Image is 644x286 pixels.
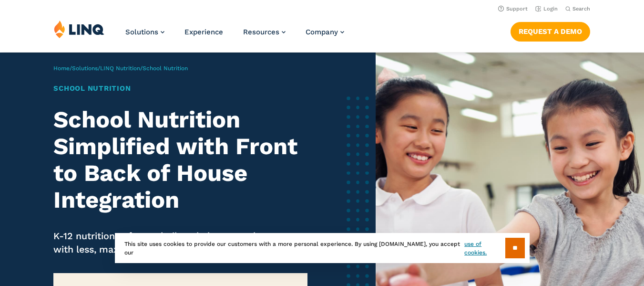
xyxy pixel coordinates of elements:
[535,6,558,12] a: Login
[184,28,223,36] a: Experience
[100,65,140,72] a: LINQ Nutrition
[143,65,188,72] span: School Nutrition
[243,28,286,36] a: Resources
[53,65,70,72] a: Home
[306,28,344,36] a: Company
[53,83,307,94] h1: School Nutrition
[243,28,279,36] span: Resources
[511,22,590,41] a: Request a Demo
[125,20,344,52] nav: Primary Navigation
[115,233,530,263] div: This site uses cookies to provide our customers with a more personal experience. By using [DOMAIN...
[572,6,590,12] span: Search
[125,28,164,36] a: Solutions
[72,65,98,72] a: Solutions
[53,230,307,256] p: K-12 nutrition software built to help teams do more with less, maximize efficiency, and ensure co...
[306,28,338,36] span: Company
[464,240,505,257] a: use of cookies.
[498,6,528,12] a: Support
[565,5,590,12] button: Open Search Bar
[53,65,188,72] span: / / /
[125,28,158,36] span: Solutions
[54,20,104,38] img: LINQ | K‑12 Software
[511,20,590,41] nav: Button Navigation
[53,106,307,213] h2: School Nutrition Simplified with Front to Back of House Integration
